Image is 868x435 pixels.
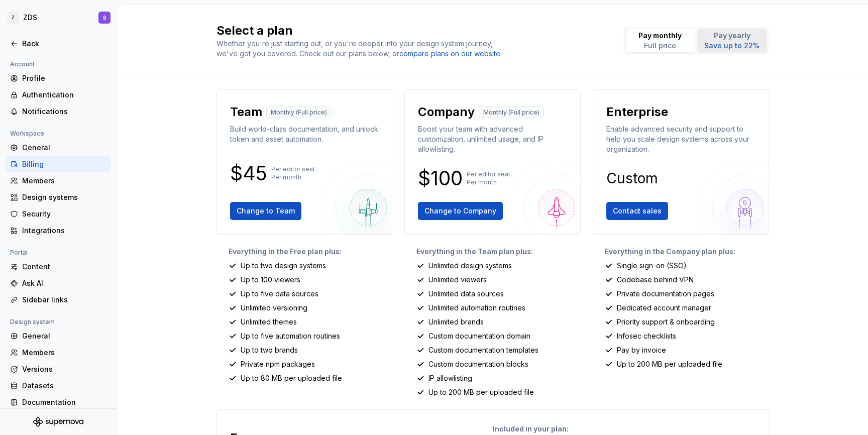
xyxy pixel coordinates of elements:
[241,289,318,299] p: Up to five data sources
[216,39,508,59] div: Whether you're just starting out, or you're deeper into your design system journey, we've got you...
[428,359,528,369] p: Custom documentation blocks
[229,247,393,257] p: Everything in the Free plan plus:
[704,41,759,51] p: Save up to 22%
[617,303,711,313] p: Dedicated account manager
[6,36,111,52] a: Back
[271,165,315,181] p: Per editor seat Per month
[241,261,326,271] p: Up to two design systems
[428,275,487,285] p: Unlimited viewers
[22,39,106,49] div: Back
[6,292,111,308] a: Sidebar links
[22,176,106,186] div: Members
[22,381,106,391] div: Datasets
[241,359,315,369] p: Private npm packages
[230,124,379,144] p: Build world-class documentation, and unlock token and asset automation.
[617,345,666,355] p: Pay by invoice
[704,31,759,41] p: Pay yearly
[6,189,111,205] a: Design systems
[6,173,111,189] a: Members
[6,156,111,172] a: Billing
[22,143,106,153] div: General
[230,167,267,179] p: $45
[22,364,106,374] div: Versions
[2,7,115,29] button: ZZDSS
[22,278,106,288] div: Ask AI
[241,317,297,327] p: Unlimited themes
[418,124,567,154] p: Boost your team with advanced customization, unlimited usage, and IP allowlisting.
[6,223,111,239] a: Integrations
[424,206,496,216] span: Change to Company
[613,206,662,216] span: Contact sales
[605,247,769,257] p: Everything in the Company plan plus:
[7,12,19,24] div: Z
[271,108,327,117] p: Monthly (Full price)
[22,106,106,117] div: Notifications
[6,259,111,275] a: Content
[241,303,307,313] p: Unlimited versioning
[6,140,111,156] a: General
[428,373,472,383] p: IP allowlisting
[428,331,530,341] p: Custom documentation domain
[237,206,295,216] span: Change to Team
[606,172,658,184] p: Custom
[6,128,48,140] div: Workspace
[399,49,502,59] a: compare plans on our website.
[638,41,682,51] p: Full price
[241,373,342,383] p: Up to 80 MB per uploaded file
[428,261,512,271] p: Unlimited design systems
[6,361,111,377] a: Versions
[418,104,475,120] p: Company
[617,289,714,299] p: Private documentation pages
[638,31,682,41] p: Pay monthly
[6,247,32,259] div: Portal
[606,202,668,220] button: Contact sales
[467,170,510,186] p: Per editor seat Per month
[22,159,106,169] div: Billing
[697,29,767,53] button: Pay yearlySave up to 22%
[216,23,611,39] h2: Select a plan
[625,29,695,53] button: Pay monthlyFull price
[6,328,111,344] a: General
[418,202,503,220] button: Change to Company
[23,13,37,23] div: ZDS
[22,348,106,358] div: Members
[241,331,340,341] p: Up to five automation routines
[6,103,111,120] a: Notifications
[22,397,106,407] div: Documentation
[428,387,534,397] p: Up to 200 MB per uploaded file
[6,70,111,86] a: Profile
[22,226,106,236] div: Integrations
[617,317,715,327] p: Priority support & onboarding
[428,303,525,313] p: Unlimited automation routines
[606,124,755,154] p: Enable advanced security and support to help you scale design systems across your organization.
[241,345,298,355] p: Up to two brands
[22,209,106,219] div: Security
[428,345,538,355] p: Custom documentation templates
[22,73,106,83] div: Profile
[428,289,504,299] p: Unlimited data sources
[606,104,668,120] p: Enterprise
[6,87,111,103] a: Authentication
[617,261,687,271] p: Single sign-on (SSO)
[617,331,676,341] p: Infosec checklists
[6,275,111,291] a: Ask AI
[418,172,463,184] p: $100
[6,394,111,410] a: Documentation
[6,345,111,361] a: Members
[6,206,111,222] a: Security
[22,90,106,100] div: Authentication
[22,192,106,202] div: Design systems
[428,317,484,327] p: Unlimited brands
[617,359,722,369] p: Up to 200 MB per uploaded file
[493,424,761,434] p: Included in your plan:
[103,14,106,22] div: S
[617,275,694,285] p: Codebase behind VPN
[483,108,539,117] p: Monthly (Full price)
[230,202,301,220] button: Change to Team
[6,58,39,70] div: Account
[230,104,262,120] p: Team
[33,417,83,427] svg: Supernova Logo
[241,275,300,285] p: Up to 100 viewers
